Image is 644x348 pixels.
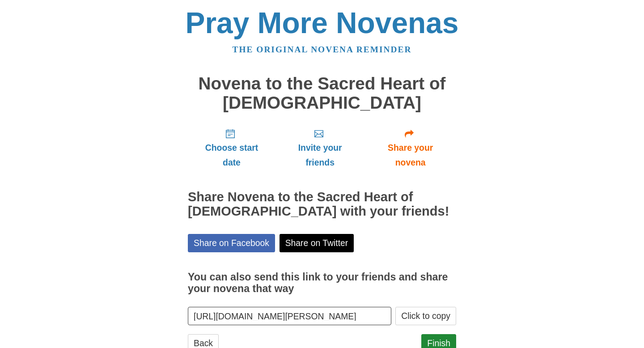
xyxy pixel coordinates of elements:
a: Choose start date [188,121,275,174]
button: Click to copy [395,307,456,325]
a: Invite your friends [275,121,364,174]
h1: Novena to the Sacred Heart of [DEMOGRAPHIC_DATA] [188,74,456,112]
a: The original novena reminder [233,45,412,54]
a: Share on Facebook [188,234,275,252]
span: Choose start date [197,140,267,170]
h2: Share Novena to the Sacred Heart of [DEMOGRAPHIC_DATA] with your friends! [188,190,456,219]
span: Invite your friends [284,140,356,170]
a: Share your novena [364,121,456,174]
a: Share on Twitter [280,234,354,252]
h3: You can also send this link to your friends and share your novena that way [188,272,456,294]
span: Share your novena [373,140,447,170]
a: Pray More Novenas [186,6,459,39]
